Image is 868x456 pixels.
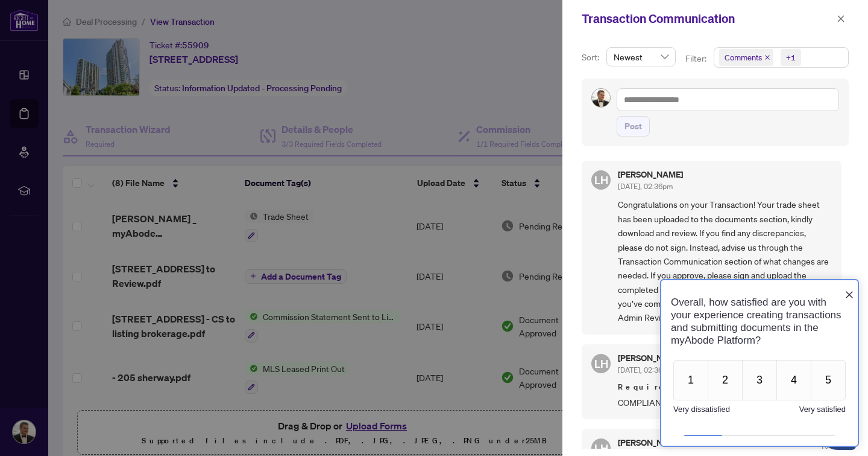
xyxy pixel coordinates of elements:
span: close [764,54,770,60]
span: COMPLIANCE - Signed Trade Sheet [618,396,832,409]
span: LH [594,172,608,188]
span: [DATE], 02:36pm [618,182,673,191]
h5: [PERSON_NAME] [618,170,683,179]
h5: [PERSON_NAME] [618,438,683,447]
div: Transaction Communication [582,10,833,28]
span: close [837,14,845,23]
div: +1 [786,51,796,63]
span: Requirement [618,381,832,393]
span: Comments [725,51,762,63]
img: Profile Icon [592,89,610,107]
span: LH [594,355,608,372]
span: Newest [614,48,668,66]
p: Sort: [582,51,602,64]
h5: [PERSON_NAME] [618,354,683,362]
span: [DATE], 02:36pm [618,365,673,374]
span: Congratulations on your Transaction! Your trade sheet has been uploaded to the documents section,... [618,197,832,324]
p: Filter: [685,52,708,65]
button: Post [617,116,650,136]
iframe: Sprig User Feedback Dialog [651,267,868,456]
span: Comments [719,49,773,66]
